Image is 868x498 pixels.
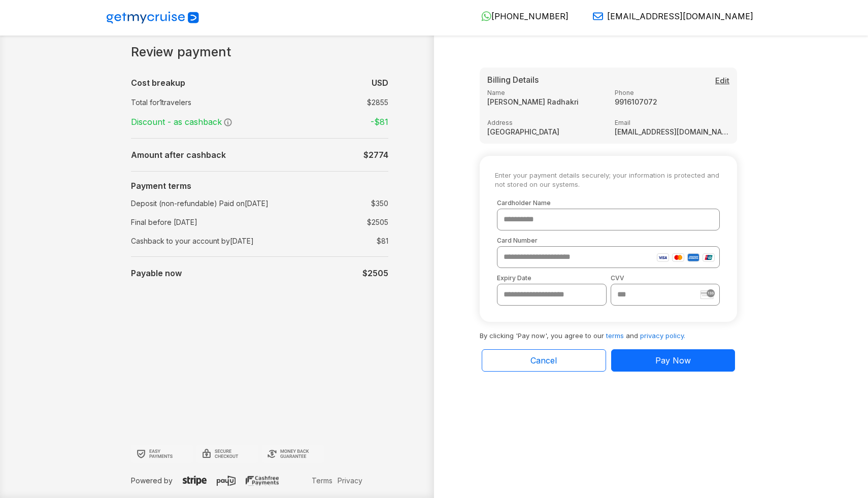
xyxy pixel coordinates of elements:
[335,475,365,486] a: Privacy
[480,45,566,59] h4: Make payment
[131,45,388,60] h1: Review payment
[607,11,753,21] span: [EMAIL_ADDRESS][DOMAIN_NAME]
[362,268,388,278] b: $2505
[640,331,685,340] a: privacy policy.
[372,78,388,88] b: USD
[298,194,304,213] td: :
[217,476,236,486] img: payu
[131,181,191,191] b: Payment terms
[318,196,388,211] td: $ 350
[487,119,603,126] label: Address
[615,127,730,136] strong: [EMAIL_ADDRESS][DOMAIN_NAME]
[487,97,603,106] strong: [PERSON_NAME] Radhakri
[318,215,388,229] td: $ 2505
[480,322,737,341] p: By clicking 'Pay now', you agree to our and
[482,349,606,372] button: Cancel
[246,476,279,486] img: cashfree
[131,213,298,231] td: Final before [DATE]
[298,73,304,93] td: :
[611,349,736,372] button: Pay Now
[497,237,720,244] label: Card Number
[657,253,715,262] img: card-icons
[615,119,730,126] label: Email
[298,213,304,231] td: :
[183,476,207,486] img: stripe
[131,194,298,213] td: Deposit (non-refundable) Paid on [DATE]
[318,234,388,248] td: $ 81
[298,263,304,283] td: :
[491,11,569,21] span: [PHONE_NUMBER]
[606,331,624,340] a: terms
[131,78,185,88] b: Cost breakup
[487,89,603,96] label: Name
[318,95,388,110] td: $ 2855
[298,112,304,132] td: :
[615,89,730,96] label: Phone
[131,268,182,278] b: Payable now
[131,150,226,160] b: Amount after cashback
[298,231,304,250] td: :
[131,93,298,112] td: Total for 1 travelers
[495,171,722,189] small: Enter your payment details securely; your information is protected and not stored on our systems.
[371,117,388,127] strong: -$ 81
[700,289,715,299] img: stripe
[481,11,491,21] img: WhatsApp
[131,231,298,250] td: Cashback to your account by [DATE]
[298,145,304,165] td: :
[131,117,223,127] span: Discount - as cashback
[497,274,607,282] label: Expiry Date
[615,97,730,106] strong: 9916107072
[715,75,729,87] button: Edit
[309,475,335,486] a: Terms
[611,274,720,282] label: CVV
[298,93,304,112] td: :
[593,11,603,21] img: Email
[497,199,720,207] label: Cardholder Name
[487,75,729,85] h5: Billing Details
[585,11,753,21] a: [EMAIL_ADDRESS][DOMAIN_NAME]
[487,127,603,136] strong: [GEOGRAPHIC_DATA]
[131,475,309,486] p: Powered by
[473,11,569,21] a: [PHONE_NUMBER]
[363,150,388,160] b: $ 2774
